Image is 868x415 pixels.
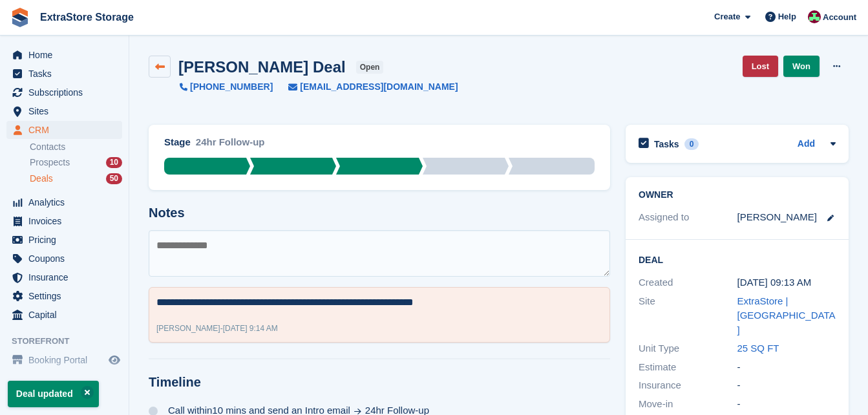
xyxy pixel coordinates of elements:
[156,324,220,333] span: [PERSON_NAME]
[737,295,836,335] a: ExtraStore | [GEOGRAPHIC_DATA]
[6,231,122,249] a: menu
[356,61,384,74] span: open
[28,65,106,83] span: Tasks
[6,268,122,286] a: menu
[743,56,778,77] a: Lost
[6,212,122,230] a: menu
[28,212,106,230] span: Invoices
[639,378,737,393] div: Insurance
[28,231,106,249] span: Pricing
[30,173,53,185] span: Deals
[300,80,458,94] span: [EMAIL_ADDRESS][DOMAIN_NAME]
[639,397,737,412] div: Move-in
[28,250,106,268] span: Coupons
[8,381,99,407] p: Deal updated
[6,193,122,211] a: menu
[6,83,122,101] a: menu
[6,306,122,324] a: menu
[30,141,122,153] a: Contacts
[6,287,122,305] a: menu
[737,397,836,412] div: -
[798,137,815,152] a: Add
[6,250,122,268] a: menu
[156,323,278,334] div: -
[639,190,836,200] h2: Owner
[10,8,30,27] img: stora-icon-8386f47178a22dfd0bd8f6a31ec36ba5ce8667c1dd55bd0f319d3a0aa187defe.svg
[737,378,836,393] div: -
[654,138,679,150] h2: Tasks
[737,343,779,354] a: 25 SQ FT
[196,135,265,158] div: 24hr Follow-up
[6,351,122,369] a: menu
[28,351,106,369] span: Booking Portal
[28,83,106,101] span: Subscriptions
[778,10,796,23] span: Help
[639,253,836,266] h2: Deal
[28,268,106,286] span: Insurance
[6,102,122,120] a: menu
[149,375,610,390] h2: Timeline
[106,157,122,168] div: 10
[6,46,122,64] a: menu
[6,65,122,83] a: menu
[28,121,106,139] span: CRM
[808,10,821,23] img: Chelsea Parker
[823,11,856,24] span: Account
[178,58,346,76] h2: [PERSON_NAME] Deal
[28,193,106,211] span: Analytics
[35,6,139,28] a: ExtraStore Storage
[30,156,70,169] span: Prospects
[180,80,273,94] a: [PHONE_NUMBER]
[28,306,106,324] span: Capital
[30,172,122,186] a: Deals 50
[223,324,278,333] span: [DATE] 9:14 AM
[639,275,737,290] div: Created
[639,341,737,356] div: Unit Type
[28,102,106,120] span: Sites
[714,10,740,23] span: Create
[107,352,122,368] a: Preview store
[149,206,610,220] h2: Notes
[28,287,106,305] span: Settings
[639,360,737,375] div: Estimate
[273,80,458,94] a: [EMAIL_ADDRESS][DOMAIN_NAME]
[639,210,737,225] div: Assigned to
[12,335,129,348] span: Storefront
[6,121,122,139] a: menu
[737,275,836,290] div: [DATE] 09:13 AM
[737,360,836,375] div: -
[30,156,122,169] a: Prospects 10
[28,46,106,64] span: Home
[783,56,820,77] a: Won
[684,138,699,150] div: 0
[639,294,737,338] div: Site
[106,173,122,184] div: 50
[164,135,191,150] div: Stage
[737,210,817,225] div: [PERSON_NAME]
[190,80,273,94] span: [PHONE_NUMBER]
